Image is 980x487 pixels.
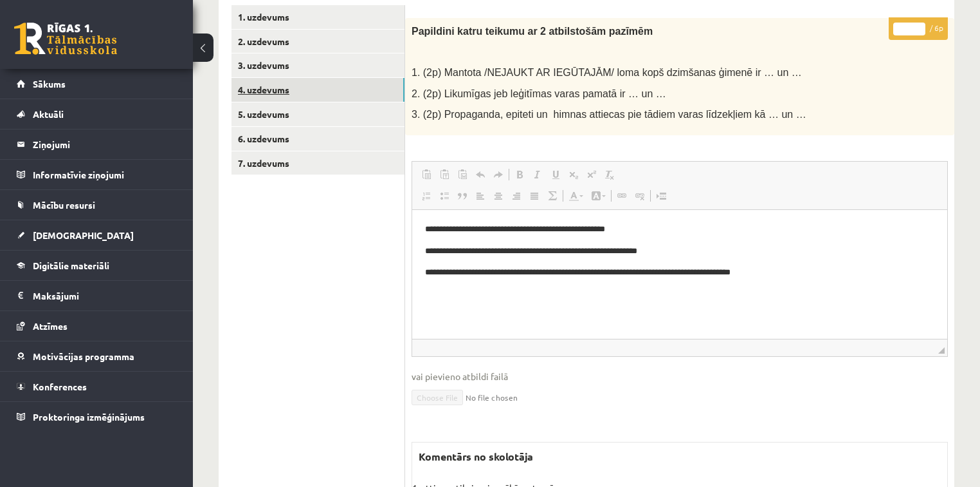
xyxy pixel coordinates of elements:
a: Redo (Ctrl+Y) [489,166,507,183]
p: / 6p [889,17,948,40]
a: Maksājumi [17,281,177,310]
a: 4. uzdevums [231,78,404,102]
a: Insert/Remove Numbered List [417,187,435,204]
a: Paste from Word [453,166,471,183]
a: Align Right [507,187,525,204]
a: 7. uzdevums [231,151,404,175]
a: Atzīmes [17,311,177,341]
span: Proktoringa izmēģinājums [33,411,145,423]
a: [DEMOGRAPHIC_DATA] [17,220,177,250]
legend: Maksājumi [33,281,177,310]
span: 3. (2p) Propaganda, epiteti un himnas attiecas pie tādiem varas līdzekļiem kā … un … [412,109,806,120]
a: Digitālie materiāli [17,251,177,280]
a: 3. uzdevums [231,53,404,77]
a: 5. uzdevums [231,102,404,126]
a: Link (Ctrl+K) [613,187,631,204]
span: Digitālie materiāli [33,260,109,271]
a: Paste as plain text (Ctrl+Shift+V) [435,166,453,183]
a: Bold (Ctrl+B) [511,166,529,183]
a: Motivācijas programma [17,341,177,371]
a: Background Color [587,187,610,204]
span: 1. (2p) Mantota /NEJAUKT AR IEGŪTAJĀM/ loma kopš dzimšanas ģimenē ir … un … [412,67,802,78]
legend: Ziņojumi [33,129,177,159]
label: Komentārs no skolotāja [412,443,540,471]
span: [DEMOGRAPHIC_DATA] [33,229,134,241]
span: Papildini katru teikumu ar 2 atbilstošām pazīmēm [412,26,653,37]
a: Insert/Remove Bulleted List [435,187,453,204]
span: 2. (2p) Likumīgas jeb leģitīmas varas pamatā ir … un … [412,88,666,99]
a: Mācību resursi [17,190,177,220]
a: 1. uzdevums [231,5,404,29]
a: Aktuāli [17,99,177,129]
a: Ziņojumi [17,129,177,159]
span: Konferences [33,381,87,392]
span: Atzīmes [33,320,68,332]
span: Mācību resursi [33,199,95,211]
a: Insert Page Break for Printing [652,187,670,204]
span: Resize [938,347,945,354]
a: Proktoringa izmēģinājums [17,402,177,432]
a: Subscript [565,166,583,183]
a: Paste (Ctrl+V) [417,166,435,183]
span: Aktuāli [33,108,64,120]
a: Center [489,187,507,204]
a: Align Left [471,187,489,204]
a: Italic (Ctrl+I) [529,166,547,183]
a: Undo (Ctrl+Z) [471,166,489,183]
a: Remove Format [601,166,619,183]
a: Rīgas 1. Tālmācības vidusskola [14,23,117,55]
a: 2. uzdevums [231,30,404,53]
a: Underline (Ctrl+U) [547,166,565,183]
a: Text Color [565,187,587,204]
span: vai pievieno atbildi failā [412,370,948,383]
a: Justify [525,187,543,204]
a: Sākums [17,69,177,99]
span: Sākums [33,78,66,90]
a: Informatīvie ziņojumi [17,160,177,189]
a: 6. uzdevums [231,127,404,151]
a: Block Quote [453,187,471,204]
span: Motivācijas programma [33,350,134,362]
a: Math [543,187,561,204]
a: Unlink [631,187,649,204]
a: Konferences [17,372,177,401]
iframe: Editor, wiswyg-editor-user-answer-47434018365480 [412,210,947,339]
legend: Informatīvie ziņojumi [33,160,177,189]
a: Superscript [583,166,601,183]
